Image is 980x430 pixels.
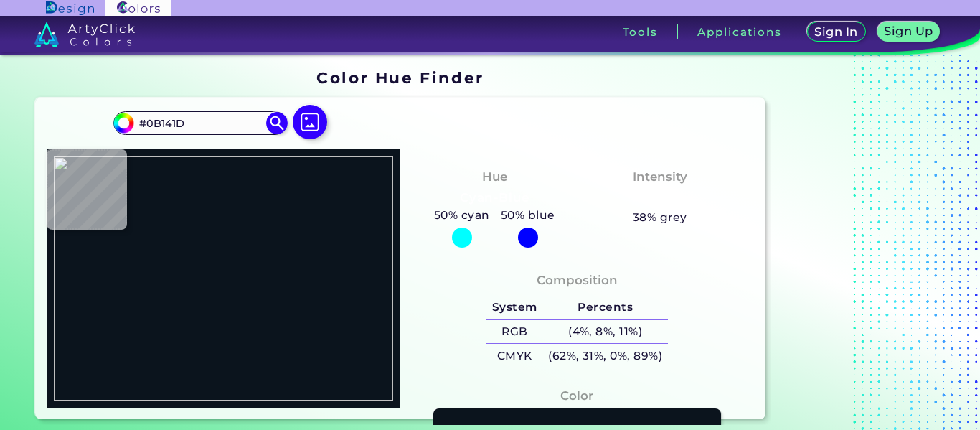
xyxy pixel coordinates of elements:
h5: CMYK [486,344,542,368]
h3: Applications [697,27,781,37]
h5: (4%, 8%, 11%) [542,320,667,344]
h4: Composition [537,270,618,291]
h3: Cyan-Blue [454,190,535,207]
h1: Color Hue Finder [316,67,484,88]
a: Sign Up [880,23,937,41]
input: type color.. [134,113,268,133]
h5: 50% cyan [428,206,495,225]
h4: Color [560,385,593,406]
h5: 50% blue [495,206,560,225]
img: icon picture [293,105,327,139]
h5: Percents [542,296,667,319]
img: logo_artyclick_colors_white.svg [34,22,136,47]
h5: 38% grey [633,208,687,227]
h5: Sign Up [886,26,930,37]
img: ArtyClick Design logo [46,1,94,15]
h3: Tools [623,27,658,37]
h5: RGB [486,320,542,344]
h5: (62%, 31%, 0%, 89%) [542,344,667,368]
h4: Hue [482,167,507,187]
img: b388b1d0-ea48-44fa-a5de-8081f4d51bc5 [54,156,393,401]
h3: Medium [626,190,694,207]
iframe: Advertisement [771,64,951,425]
h5: System [486,296,542,319]
h4: Intensity [633,167,687,187]
a: Sign In [810,23,863,41]
h5: Sign In [816,27,856,37]
img: icon search [266,112,288,134]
